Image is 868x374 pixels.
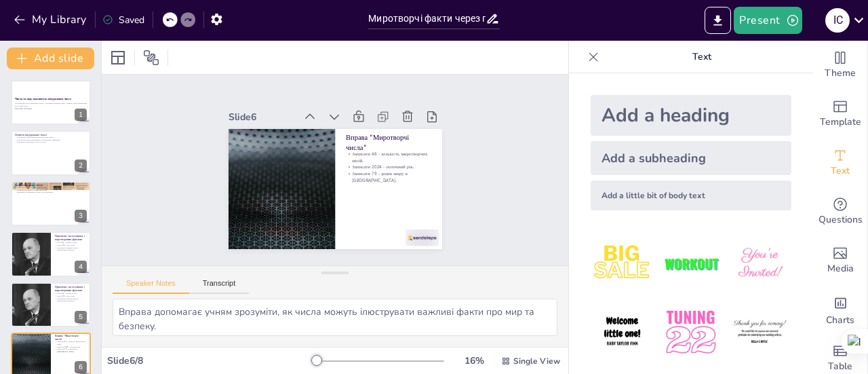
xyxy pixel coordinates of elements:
[813,138,867,187] div: Add text boxes
[734,7,802,34] button: Present
[11,80,91,125] div: https://cdn.sendsteps.com/images/logo/sendsteps_logo_white.pnghttps://cdn.sendsteps.com/images/lo...
[15,138,87,141] p: Натуральні числа допомагають в організації інформації.
[825,8,850,33] div: І С
[75,311,87,323] div: 5
[102,14,144,26] div: Saved
[591,301,654,364] img: 4.jpeg
[55,334,87,341] p: Вправа "Миротворчі числа"
[15,136,87,138] p: Натуральні числа використовуються для лічби.
[143,50,159,66] span: Position
[107,354,314,367] div: Slide 6 / 8
[705,7,731,34] button: Export to PowerPoint
[10,9,92,31] button: My Library
[825,7,850,34] button: І С
[75,160,87,172] div: 2
[75,361,87,373] div: 6
[55,345,87,348] p: Записати 2024 - поточний рік.
[345,167,429,200] p: Записати 2024 - поточний рік.
[248,80,316,113] div: Slide 6
[15,132,87,136] p: Поняття натуральних чисел
[55,285,87,293] p: Практичне застосування з миротворчими фактами
[15,107,87,110] p: Generated with [URL]
[826,313,854,328] span: Charts
[825,66,856,81] span: Theme
[368,9,485,29] input: Insert title
[55,348,87,353] p: Записати 79 - років миру в [GEOGRAPHIC_DATA].
[351,138,438,183] p: Вправа "Миротворчі числа"
[55,297,87,302] p: Практичне значення чисел у миротворчих процесах.
[15,189,87,191] p: Приклад десяткового запису числа 193.
[55,244,87,247] p: Число 365 - дні в році.
[813,187,867,236] div: Get real-time input from your audience
[113,299,557,336] textarea: Вправа допомагає учням зрозуміти, як числа можуть ілюструвати важливі факти про мир та безпеку. Р...
[831,164,850,179] span: Text
[659,232,722,295] img: 2.jpeg
[55,341,87,345] p: Записати 48 - кількість миротворчих місій.
[55,234,87,242] p: Практичне застосування з миротворчими фактами
[75,210,87,222] div: 3
[728,232,791,295] img: 3.jpeg
[813,90,867,138] div: Add ready made slides
[55,242,87,244] p: Число 24 - години в добі.
[347,155,433,194] p: Записати 48 - кількість миротворчих місій.
[820,115,861,130] span: Template
[604,41,800,73] p: Text
[591,95,791,136] div: Add a heading
[591,232,654,295] img: 1.jpeg
[55,292,87,295] p: Число 24 - години в добі.
[15,186,87,189] p: Значення позицій у десятковій системі.
[659,301,722,364] img: 5.jpeg
[728,301,791,364] img: 6.jpeg
[55,295,87,297] p: Число 365 - дні в році.
[75,109,87,121] div: 1
[818,212,863,227] span: Questions
[15,183,87,187] p: Десятковий запис числа
[15,97,71,100] strong: Числа та мир: важливість натуральних чисел
[11,181,91,226] div: https://cdn.sendsteps.com/images/logo/sendsteps_logo_white.pnghttps://cdn.sendsteps.com/images/lo...
[827,261,854,276] span: Media
[189,279,250,294] button: Transcript
[591,141,791,175] div: Add a subheading
[11,282,91,327] div: https://cdn.sendsteps.com/images/logo/sendsteps_logo_white.pnghttps://cdn.sendsteps.com/images/lo...
[813,236,867,285] div: Add images, graphics, shapes or video
[7,48,94,69] button: Add slide
[107,47,129,69] div: Layout
[513,356,560,367] span: Single View
[828,359,852,374] span: Table
[113,279,189,294] button: Speaker Notes
[75,261,87,273] div: 4
[341,174,427,213] p: Записати 79 - років миру в [GEOGRAPHIC_DATA].
[813,41,867,90] div: Change the overall theme
[11,130,91,175] div: https://cdn.sendsteps.com/images/logo/sendsteps_logo_white.pnghttps://cdn.sendsteps.com/images/lo...
[11,231,91,276] div: https://cdn.sendsteps.com/images/logo/sendsteps_logo_white.pnghttps://cdn.sendsteps.com/images/lo...
[15,102,87,107] p: Дослідження ролі натуральних чисел у розумінні концепції миру в рамках уроку математики для учнів...
[15,191,87,194] p: Важливість десяткового запису для обчислень.
[55,246,87,251] p: Практичне значення чисел у миротворчих процесах.
[15,141,87,143] p: Приклади натуральних чисел в житті.
[591,181,791,210] div: Add a little bit of body text
[458,354,490,367] div: 16 %
[813,285,867,334] div: Add charts and graphs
